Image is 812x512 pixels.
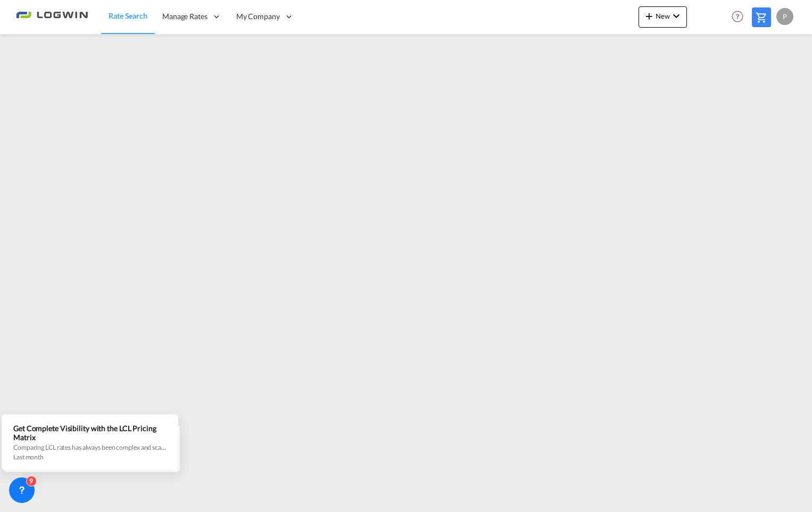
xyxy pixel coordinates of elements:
[776,8,793,25] div: P
[16,5,88,29] img: 2761ae10d95411efa20a1f5e0282d2d7.png
[162,11,208,22] span: Manage Rates
[236,11,280,22] span: My Company
[728,7,747,26] span: Help
[109,11,147,20] span: Rate Search
[728,7,752,27] div: Help
[670,10,683,22] md-icon: icon-chevron-down
[639,6,687,28] button: icon-plus 400-fgNewicon-chevron-down
[643,10,656,22] md-icon: icon-plus 400-fg
[643,12,683,20] span: New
